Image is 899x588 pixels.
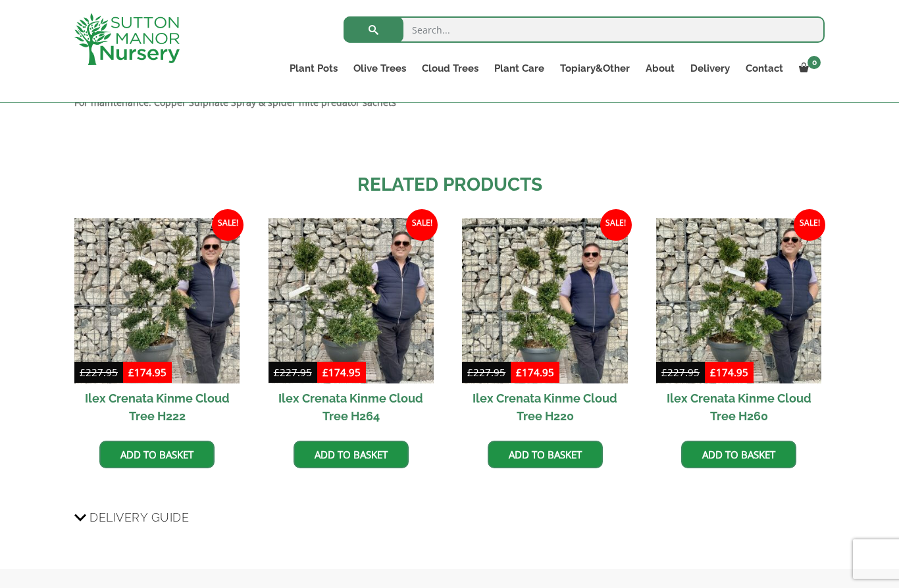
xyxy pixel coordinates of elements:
[74,218,240,383] img: Ilex Crenata Kinme Cloud Tree H222
[346,59,414,78] a: Olive Trees
[80,366,118,379] bdi: 227.95
[682,59,738,78] a: Delivery
[344,16,825,43] input: Search...
[516,366,554,379] bdi: 174.95
[681,441,796,468] a: Add to basket: “Ilex Crenata Kinme Cloud Tree H260”
[282,59,346,78] a: Plant Pots
[656,218,821,383] img: Ilex Crenata Kinme Cloud Tree H260
[274,366,312,379] bdi: 227.95
[269,218,434,431] a: Sale! Ilex Crenata Kinme Cloud Tree H264
[269,218,434,383] img: Ilex Crenata Kinme Cloud Tree H264
[488,441,603,468] a: Add to basket: “Ilex Crenata Kinme Cloud Tree H220”
[322,366,328,379] span: £
[467,366,473,379] span: £
[74,96,396,109] strong: For maintenance: Copper Sulphate Spray & spider mite predator sachets
[794,209,825,241] span: Sale!
[128,366,134,379] span: £
[656,218,821,431] a: Sale! Ilex Crenata Kinme Cloud Tree H260
[74,218,240,431] a: Sale! Ilex Crenata Kinme Cloud Tree H222
[414,59,486,78] a: Cloud Trees
[462,218,627,383] img: Ilex Crenata Kinme Cloud Tree H220
[661,366,667,379] span: £
[128,366,167,379] bdi: 174.95
[99,441,215,468] a: Add to basket: “Ilex Crenata Kinme Cloud Tree H222”
[462,218,627,431] a: Sale! Ilex Crenata Kinme Cloud Tree H220
[294,441,409,468] a: Add to basket: “Ilex Crenata Kinme Cloud Tree H264”
[74,171,825,199] h2: Related products
[661,366,700,379] bdi: 227.95
[467,366,505,379] bdi: 227.95
[552,59,638,78] a: Topiary&Other
[212,209,244,241] span: Sale!
[74,13,180,65] img: logo
[269,383,434,431] h2: Ilex Crenata Kinme Cloud Tree H264
[462,383,627,431] h2: Ilex Crenata Kinme Cloud Tree H220
[406,209,438,241] span: Sale!
[791,59,825,78] a: 0
[74,383,240,431] h2: Ilex Crenata Kinme Cloud Tree H222
[638,59,682,78] a: About
[486,59,552,78] a: Plant Care
[710,366,716,379] span: £
[808,56,821,69] span: 0
[90,505,189,529] span: Delivery Guide
[516,366,522,379] span: £
[710,366,748,379] bdi: 174.95
[274,366,280,379] span: £
[80,366,86,379] span: £
[322,366,361,379] bdi: 174.95
[600,209,632,241] span: Sale!
[738,59,791,78] a: Contact
[656,383,821,431] h2: Ilex Crenata Kinme Cloud Tree H260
